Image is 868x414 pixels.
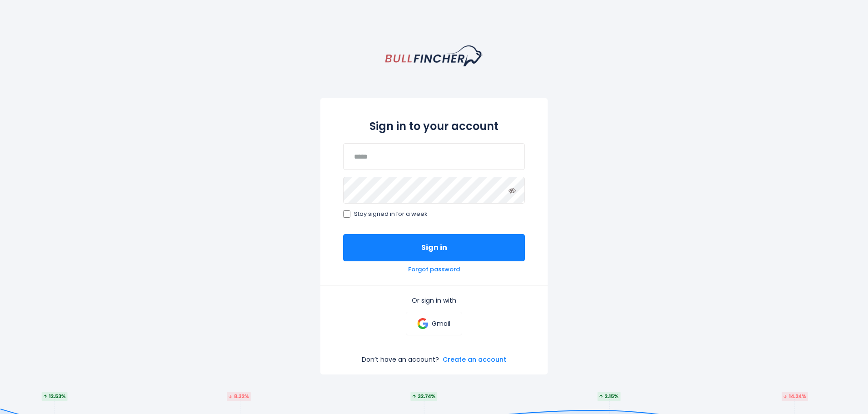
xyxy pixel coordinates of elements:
[343,118,525,134] h2: Sign in to your account
[354,210,428,218] span: Stay signed in for a week
[343,234,525,261] button: Sign in
[343,210,350,218] input: Stay signed in for a week
[362,355,439,364] p: Don’t have an account?
[343,296,525,304] p: Or sign in with
[443,355,506,364] a: Create an account
[406,312,462,335] a: Gmail
[432,319,450,328] p: Gmail
[408,266,460,274] a: Forgot password
[385,45,483,66] a: homepage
